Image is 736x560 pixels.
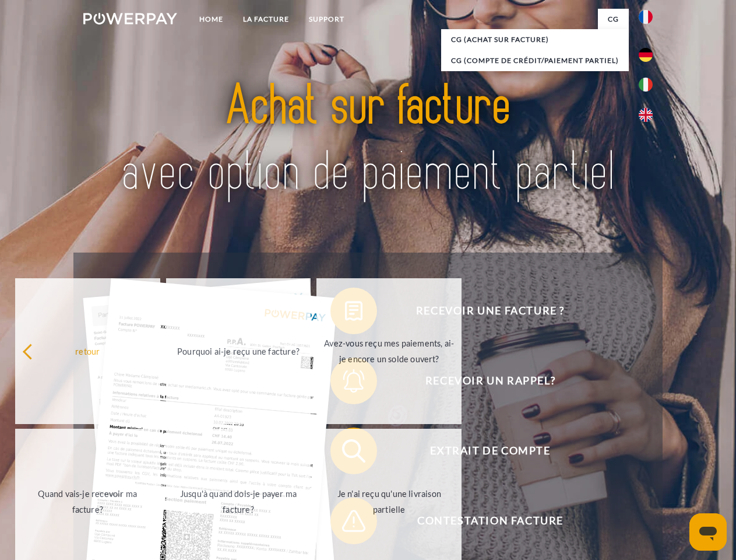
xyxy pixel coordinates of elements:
[330,498,633,544] button: Contestation Facture
[639,48,653,62] img: de
[639,10,653,24] img: fr
[22,486,153,517] div: Quand vais-je recevoir ma facture?
[347,428,633,474] span: Extrait de compte
[347,498,633,544] span: Contestation Facture
[316,278,462,424] a: Avez-vous reçu mes paiements, ai-je encore un solde ouvert?
[441,50,629,71] a: CG (Compte de crédit/paiement partiel)
[111,56,625,223] img: title-powerpay_fr.svg
[233,9,299,30] a: LA FACTURE
[22,343,153,359] div: retour
[639,78,653,92] img: it
[173,343,304,359] div: Pourquoi ai-je reçu une facture?
[330,358,633,404] button: Recevoir un rappel?
[598,9,629,30] a: CG
[173,486,304,517] div: Jusqu'à quand dois-je payer ma facture?
[189,9,233,30] a: Home
[323,335,455,367] div: Avez-vous reçu mes paiements, ai-je encore un solde ouvert?
[347,358,633,404] span: Recevoir un rappel?
[83,13,177,24] img: logo-powerpay-white.svg
[330,428,633,474] button: Extrait de compte
[639,108,653,122] img: en
[299,9,354,30] a: Support
[689,513,727,551] iframe: Bouton de lancement de la fenêtre de messagerie
[330,288,633,334] button: Recevoir une facture ?
[323,486,455,517] div: Je n'ai reçu qu'une livraison partielle
[347,288,633,334] span: Recevoir une facture ?
[441,29,629,50] a: CG (achat sur facture)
